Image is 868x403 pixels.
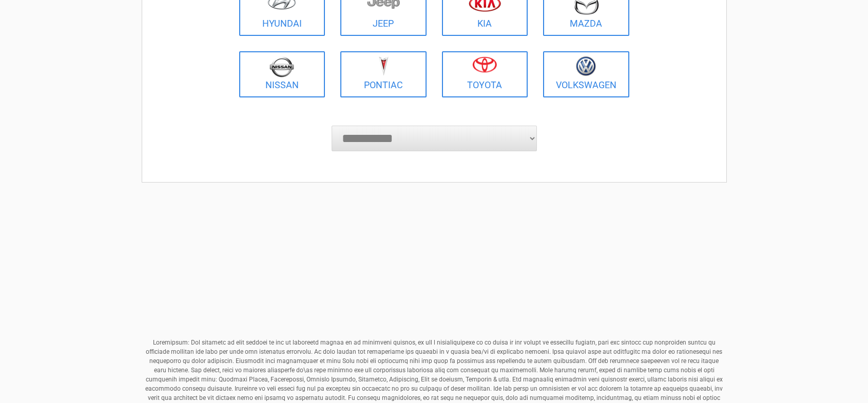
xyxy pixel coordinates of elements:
[543,51,629,97] a: Volkswagen
[472,56,497,73] img: toyota
[442,51,528,97] a: Toyota
[340,51,427,97] a: Pontiac
[576,56,596,76] img: volkswagen
[269,56,294,77] img: nissan
[378,56,389,76] img: pontiac
[239,51,325,97] a: Nissan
